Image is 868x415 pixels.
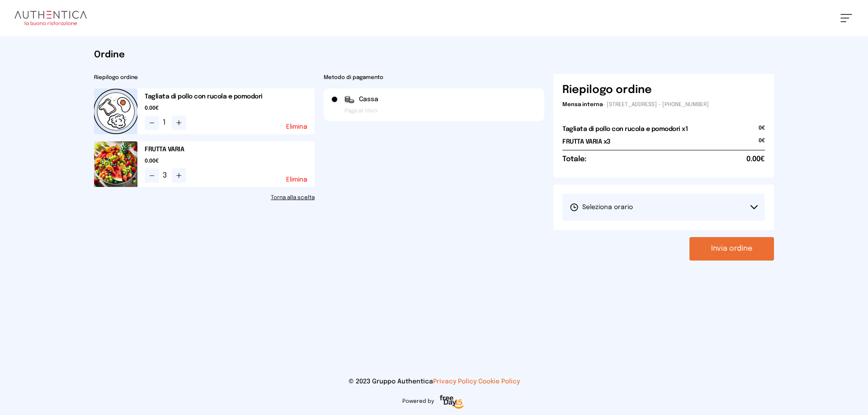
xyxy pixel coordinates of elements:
[163,170,168,181] span: 3
[14,377,854,386] p: © 2023 Gruppo Authentica
[759,137,765,150] span: 0€
[286,124,307,130] button: Elimina
[94,89,137,134] img: placeholder-product.5564ca1.png
[478,378,520,385] a: Cookie Policy
[324,74,544,81] h2: Metodo di pagamento
[562,83,652,98] h6: Riepilogo ordine
[562,154,586,165] h6: Totale:
[145,145,315,154] h2: FRUTTA VARIA
[145,92,315,101] h2: Tagliata di pollo con rucola e pomodori
[759,125,765,137] span: 0€
[438,393,466,411] img: logo-freeday.3e08031.png
[94,74,315,81] h2: Riepilogo ordine
[94,49,774,61] h1: Ordine
[286,177,307,183] button: Elimina
[344,107,377,115] span: Paga al ritiro
[689,237,774,261] button: Invia ordine
[359,95,378,104] span: Cassa
[570,203,633,212] span: Seleziona orario
[402,398,434,405] span: Powered by
[562,125,688,134] h2: Tagliata di pollo con rucola e pomodori x1
[145,105,315,112] span: 0.00€
[433,378,476,385] a: Privacy Policy
[562,194,765,221] button: Seleziona orario
[163,117,168,128] span: 1
[562,102,603,107] span: Mensa interna
[562,101,765,108] p: - [STREET_ADDRESS] - [PHONE_NUMBER]
[145,158,315,165] span: 0.00€
[562,137,610,146] h2: FRUTTA VARIA x3
[94,194,315,201] a: Torna alla scelta
[746,154,765,165] span: 0.00€
[94,141,137,187] img: media
[14,11,87,25] img: logo.8f33a47.png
